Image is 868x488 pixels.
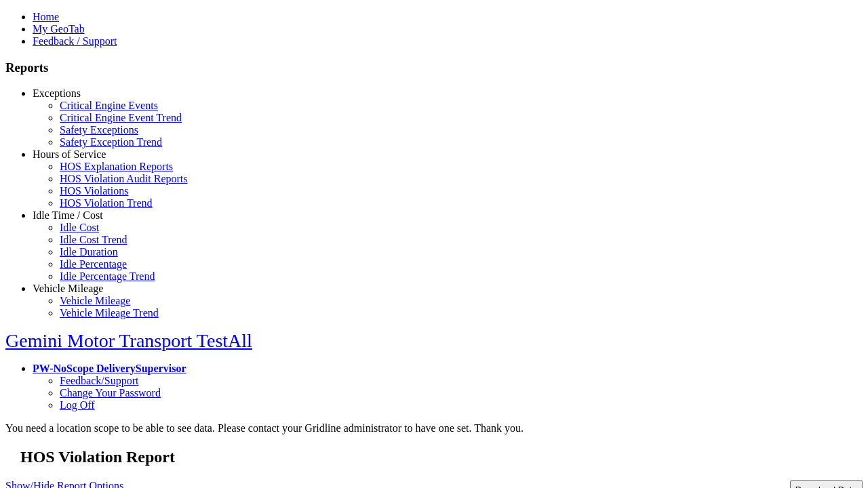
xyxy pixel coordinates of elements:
a: Home [33,11,59,22]
a: HOS Violations [60,185,128,197]
a: Vehicle Mileage [60,295,130,306]
a: Critical Engine Events [60,100,158,111]
a: Idle Cost [60,222,99,233]
a: Hours of Service [33,148,106,160]
a: HOS Explanation Reports [60,161,173,172]
a: Change Your Password [60,387,161,399]
a: Exceptions [33,87,81,99]
a: Safety Exception Trend [60,136,162,148]
a: Idle Percentage Trend [60,270,155,282]
a: Idle Duration [60,246,118,258]
a: Vehicle Mileage Trend [60,307,159,319]
a: Idle Cost Trend [60,234,127,245]
a: PW-NoScope DeliverySupervisor [33,363,186,374]
a: Critical Engine Event Trend [60,112,182,123]
a: HOS Violation Trend [60,197,153,209]
a: Log Off [60,399,95,411]
a: Feedback / Support [33,35,117,47]
a: HOS Violation Audit Reports [60,173,188,184]
a: Feedback/Support [60,375,138,386]
a: Safety Exceptions [60,124,138,136]
h3: Reports [5,60,863,75]
a: Idle Percentage [60,258,127,270]
a: Vehicle Mileage [33,283,103,294]
a: Gemini Motor Transport TestAll [5,330,252,351]
a: Idle Time / Cost [33,209,103,221]
a: My GeoTab [33,23,85,35]
div: You need a location scope to be able to see data. Please contact your Gridline administrator to h... [5,422,863,434]
h2: HOS Violation Report [20,448,863,466]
